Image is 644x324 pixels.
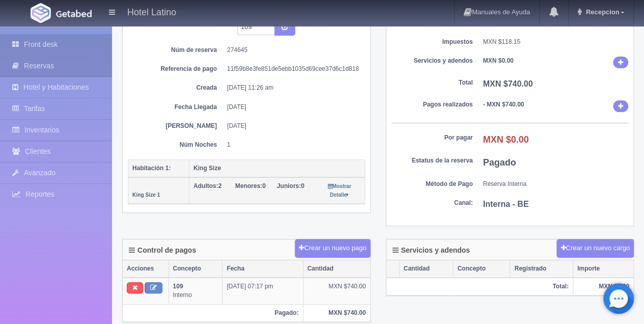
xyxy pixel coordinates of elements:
b: MXN $740.00 [483,79,533,88]
td: Interno [169,278,222,304]
th: MXN $0.00 [573,278,633,295]
th: Pagado: [123,304,303,321]
dt: Estatus de la reserva [391,156,473,165]
th: Fecha [222,260,303,278]
img: Getabed [31,3,51,23]
b: - MXN $740.00 [483,101,524,108]
th: Cantidad [399,260,453,278]
dd: 1 [227,141,357,149]
small: King Size 1 [132,192,160,198]
dt: Referencia de pago [135,65,217,73]
dt: Servicios y adendos [391,57,473,65]
dt: Total [391,78,473,87]
strong: Adultos: [193,182,218,190]
dd: [DATE] [227,103,357,112]
th: Total: [386,278,573,295]
th: Registrado [510,260,573,278]
b: Habitación 1: [132,165,171,172]
th: Acciones [123,260,169,278]
dd: MXN $118.15 [483,38,629,46]
dt: Canal: [391,199,473,207]
strong: Juniors: [277,182,301,190]
dd: Reserva Interna [483,180,629,188]
th: Concepto [169,260,222,278]
b: MXN $0.00 [483,57,514,64]
th: Importe [573,260,633,278]
strong: Menores: [235,182,262,190]
dt: Impuestos [391,38,473,46]
b: Pagado [483,157,516,168]
span: 0 [277,182,304,190]
dt: Creada [135,84,217,92]
th: Concepto [453,260,510,278]
span: Recepcion [583,8,620,16]
a: Mostrar Detalle [327,182,351,198]
b: MXN $0.00 [483,134,529,145]
dd: [DATE] [227,122,357,130]
dt: Pagos realizados [391,100,473,109]
h4: Control de pagos [129,247,196,254]
th: King Size [189,159,365,177]
dt: Por pagar [391,133,473,142]
dt: Fecha Llegada [135,103,217,112]
h4: Servicios y adendos [393,247,470,254]
td: MXN $740.00 [303,278,370,304]
img: Getabed [56,10,92,17]
b: 109 [173,283,183,290]
button: Crear un nuevo pago [295,239,370,258]
dt: Núm Noches [135,141,217,149]
b: Interna - BE [483,200,529,208]
dt: [PERSON_NAME] [135,122,217,130]
h4: Hotel Latino [127,5,176,18]
span: 0 [235,182,266,190]
dd: 11f59b8e3fe851de5ebb1035d69cee37d6c1d818 [227,65,357,73]
dt: Núm de reserva [135,46,217,55]
td: [DATE] 07:17 pm [222,278,303,304]
th: Cantidad [303,260,370,278]
button: Crear un nuevo cargo [556,239,634,258]
dd: 274645 [227,46,357,55]
dt: Método de Pago [391,180,473,188]
span: 2 [193,182,221,190]
th: MXN $740.00 [303,304,370,321]
small: Mostrar Detalle [327,183,351,198]
dd: [DATE] 11:26 am [227,84,357,92]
